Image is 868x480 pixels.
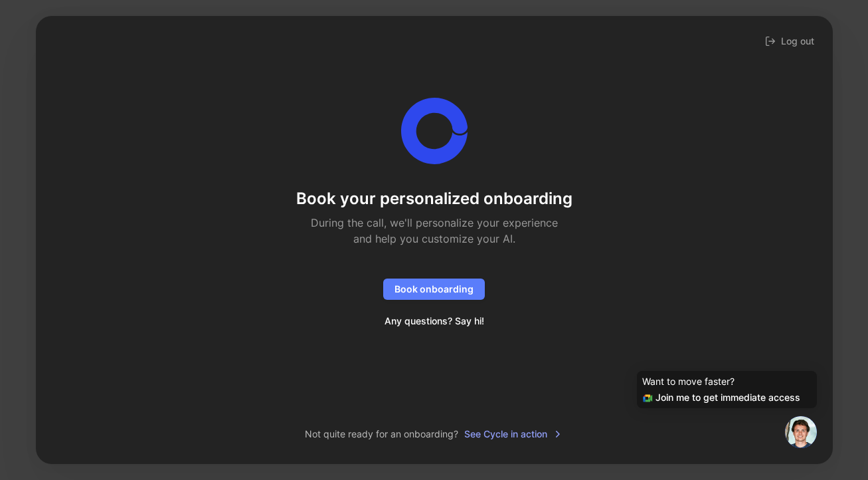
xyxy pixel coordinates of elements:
[383,279,485,300] button: Book onboarding
[373,310,495,332] button: Any questions? Say hi!
[464,425,564,443] button: See Cycle in action
[762,32,817,51] button: Log out
[642,374,812,390] div: Want to move faster?
[385,313,484,329] span: Any questions? Say hi!
[305,426,458,442] span: Not quite ready for an onboarding?
[464,426,563,442] span: See Cycle in action
[304,215,565,247] h2: During the call, we'll personalize your experience and help you customize your AI.
[642,390,812,406] div: Join me to get immediate access
[394,281,474,297] span: Book onboarding
[296,188,572,209] h1: Book your personalized onboarding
